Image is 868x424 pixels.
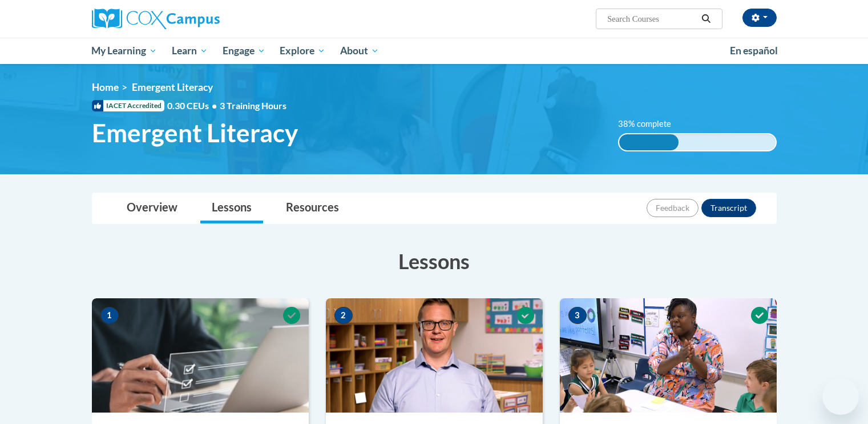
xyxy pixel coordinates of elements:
[92,247,777,275] h3: Lessons
[92,9,220,29] img: Cox Campus
[200,193,263,223] a: Lessons
[84,38,165,64] a: My Learning
[215,38,273,64] a: Engage
[164,38,215,64] a: Learn
[697,12,714,26] button: Search
[172,44,208,58] span: Learn
[334,307,353,324] span: 2
[92,100,164,111] span: IACET Accredited
[92,81,119,93] a: Home
[92,9,309,29] a: Cox Campus
[220,100,286,111] span: 3 Training Hours
[568,307,587,324] span: 3
[100,307,119,324] span: 1
[742,9,777,27] button: Account Settings
[132,81,213,93] span: Emergent Literacy
[822,378,859,415] iframe: Button to launch messaging window
[647,199,699,217] button: Feedback
[272,38,333,64] a: Explore
[618,118,684,130] label: 38% complete
[92,118,298,148] span: Emergent Literacy
[115,193,189,223] a: Overview
[223,44,265,58] span: Engage
[606,12,697,26] input: Search Courses
[274,193,350,223] a: Resources
[167,99,220,112] span: 0.30 CEUs
[75,38,794,64] div: Main menu
[560,298,777,413] img: Course Image
[92,298,309,413] img: Course Image
[212,100,217,111] span: •
[280,44,325,58] span: Explore
[333,38,386,64] a: About
[619,134,679,150] div: 38% complete
[340,44,379,58] span: About
[730,45,778,57] span: En español
[91,44,157,58] span: My Learning
[701,199,756,217] button: Transcript
[326,298,543,413] img: Course Image
[722,39,785,63] a: En español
